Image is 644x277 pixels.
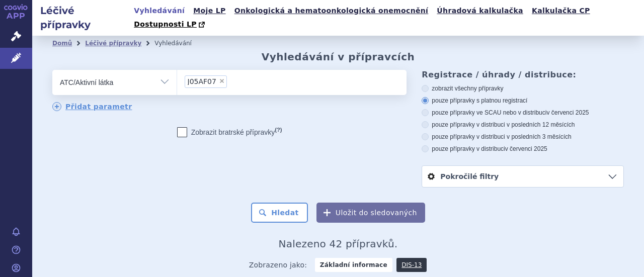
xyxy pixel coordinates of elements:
span: × [219,78,225,84]
abbr: (?) [275,127,282,133]
label: pouze přípravky v distribuci [422,145,624,153]
button: Uložit do sledovaných [316,203,425,223]
a: Léčivé přípravky [85,40,141,47]
button: Hledat [251,203,308,223]
h3: Registrace / úhrady / distribuce: [422,70,624,79]
label: pouze přípravky v distribuci v posledních 12 měsících [422,121,624,129]
label: pouze přípravky ve SCAU nebo v distribuci [422,109,624,117]
a: Kalkulačka CP [529,4,593,18]
a: Úhradová kalkulačka [434,4,526,18]
h2: Léčivé přípravky [32,4,131,32]
span: v červenci 2025 [546,109,589,116]
label: Zobrazit bratrské přípravky [177,127,282,137]
a: Přidat parametr [52,102,132,111]
a: DIS-13 [396,258,427,272]
label: pouze přípravky v distribuci v posledních 3 měsících [422,133,624,141]
a: Pokročilé filtry [422,166,623,187]
h2: Vyhledávání v přípravcích [262,51,415,63]
span: v červenci 2025 [505,145,547,152]
a: Moje LP [190,4,228,18]
a: Domů [52,40,72,47]
span: Nalezeno 42 přípravků. [279,238,398,250]
a: Vyhledávání [131,4,188,18]
strong: Základní informace [315,258,392,272]
label: zobrazit všechny přípravky [422,84,624,93]
li: Vyhledávání [154,36,205,51]
span: J05AF07 [188,78,216,85]
a: Dostupnosti LP [131,18,210,32]
span: Dostupnosti LP [134,20,197,28]
input: J05AF07 [230,75,235,87]
label: pouze přípravky s platnou registrací [422,97,624,105]
a: Onkologická a hematoonkologická onemocnění [231,4,432,18]
span: Zobrazeno jako: [249,258,307,272]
